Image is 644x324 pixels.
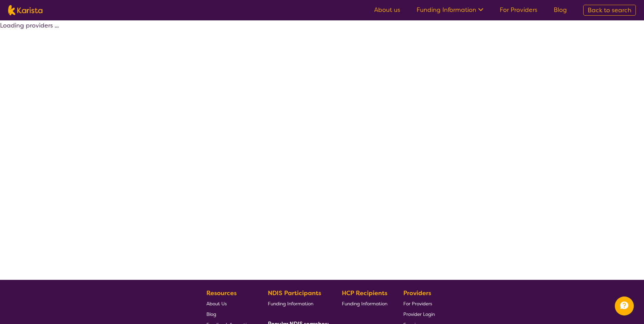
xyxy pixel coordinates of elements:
b: Resources [206,289,237,297]
a: Funding Information [417,6,483,14]
a: Provider Login [403,309,435,319]
a: Funding Information [268,298,326,309]
span: Funding Information [268,301,313,307]
b: HCP Recipients [342,289,387,297]
a: About us [374,6,400,14]
a: For Providers [500,6,537,14]
a: Back to search [583,5,636,16]
span: Provider Login [403,311,435,317]
a: Funding Information [342,298,387,309]
a: Blog [554,6,567,14]
span: Funding Information [342,301,387,307]
span: About Us [206,301,227,307]
span: Back to search [588,6,631,14]
b: NDIS Participants [268,289,321,297]
a: About Us [206,298,252,309]
a: For Providers [403,298,435,309]
span: For Providers [403,301,432,307]
button: Channel Menu [615,296,634,316]
span: Blog [206,311,216,317]
img: Karista logo [8,5,42,15]
b: Providers [403,289,431,297]
a: Blog [206,309,252,319]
